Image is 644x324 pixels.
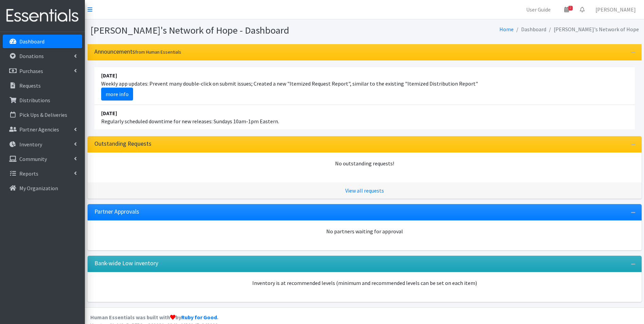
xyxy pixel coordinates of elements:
a: Dashboard [3,35,82,48]
strong: Human Essentials was built with by . [90,314,218,321]
p: Donations [19,53,44,59]
a: Ruby for Good [181,314,217,321]
a: User Guide [521,3,556,16]
a: 2 [559,3,574,16]
img: HumanEssentials [3,4,82,27]
li: Dashboard [514,24,546,34]
p: Requests [19,82,41,89]
a: Pick Ups & Deliveries [3,108,82,122]
p: Pick Ups & Deliveries [19,111,67,118]
a: Inventory [3,138,82,151]
a: Purchases [3,64,82,78]
a: View all requests [345,187,384,194]
li: Regularly scheduled downtime for new releases: Sundays 10am-1pm Eastern. [94,105,635,129]
a: Requests [3,79,82,92]
li: Weekly app updates: Prevent many double-click on submit issues; Created a new "Itemized Request R... [94,67,635,105]
a: Community [3,152,82,166]
span: 2 [568,6,573,11]
h3: Outstanding Requests [94,140,151,147]
p: Community [19,156,47,162]
a: more info [101,88,133,101]
strong: [DATE] [101,110,117,116]
a: Partner Agencies [3,123,82,136]
h1: [PERSON_NAME]'s Network of Hope - Dashboard [90,24,362,36]
p: Inventory [19,141,42,148]
p: My Organization [19,185,58,192]
li: [PERSON_NAME]'s Network of Hope [546,24,639,34]
small: from Human Essentials [135,49,181,55]
a: My Organization [3,181,82,195]
div: No outstanding requests! [94,159,635,167]
p: Purchases [19,68,43,74]
div: No partners waiting for approval [94,227,635,235]
a: Donations [3,49,82,63]
strong: [DATE] [101,72,117,79]
h3: Announcements [94,48,181,55]
a: [PERSON_NAME] [590,3,641,16]
p: Reports [19,170,38,177]
a: Reports [3,167,82,180]
p: Distributions [19,97,50,104]
h3: Bank-wide Low inventory [94,260,158,267]
h3: Partner Approvals [94,208,139,215]
p: Dashboard [19,38,44,45]
p: Partner Agencies [19,126,59,133]
p: Inventory is at recommended levels (minimum and recommended levels can be set on each item) [94,279,635,287]
a: Distributions [3,93,82,107]
a: Home [499,26,514,33]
